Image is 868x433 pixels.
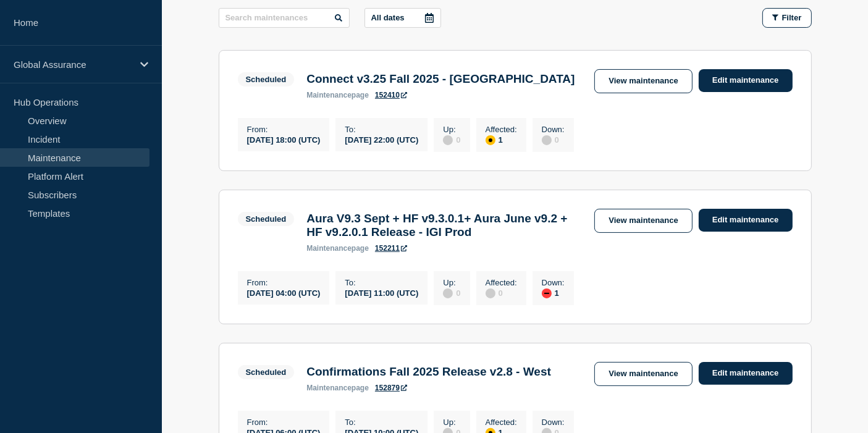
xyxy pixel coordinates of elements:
[699,362,793,385] a: Edit maintenance
[306,244,369,253] p: page
[306,384,352,392] span: maintenance
[486,288,495,298] div: disabled
[594,69,692,93] a: View maintenance
[306,384,369,392] p: page
[14,59,132,70] p: Global Assurance
[306,365,551,379] h3: Confirmations Fall 2025 Release v2.8 - West
[345,418,418,427] p: To :
[542,278,565,287] p: Down :
[247,287,321,298] div: [DATE] 04:00 (UTC)
[345,287,418,298] div: [DATE] 11:00 (UTC)
[345,134,418,145] div: [DATE] 22:00 (UTC)
[443,125,460,134] p: Up :
[486,134,517,145] div: 1
[364,8,441,28] button: All dates
[306,91,369,99] p: page
[375,244,407,253] a: 152211
[443,134,460,145] div: 0
[486,135,495,145] div: affected
[486,125,517,134] p: Affected :
[542,288,552,298] div: down
[486,287,517,298] div: 0
[219,8,350,28] input: Search maintenances
[762,8,812,28] button: Filter
[306,244,352,253] span: maintenance
[699,209,793,232] a: Edit maintenance
[542,135,552,145] div: disabled
[306,91,352,99] span: maintenance
[542,418,565,427] p: Down :
[247,418,321,427] p: From :
[345,125,418,134] p: To :
[542,134,565,145] div: 0
[371,13,405,22] p: All dates
[306,212,582,239] h3: Aura V9.3 Sept + HF v9.3.0.1+ Aura June v9.2 + HF v9.2.0.1 Release - IGI Prod
[782,13,802,22] span: Filter
[247,134,321,145] div: [DATE] 18:00 (UTC)
[443,278,460,287] p: Up :
[246,214,287,224] div: Scheduled
[306,72,575,86] h3: Connect v3.25 Fall 2025 - [GEOGRAPHIC_DATA]
[699,69,793,92] a: Edit maintenance
[246,75,287,84] div: Scheduled
[443,288,453,298] div: disabled
[594,209,692,233] a: View maintenance
[594,362,692,386] a: View maintenance
[443,418,460,427] p: Up :
[375,91,407,99] a: 152410
[247,278,321,287] p: From :
[542,287,565,298] div: 1
[345,278,418,287] p: To :
[375,384,407,392] a: 152879
[542,125,565,134] p: Down :
[486,418,517,427] p: Affected :
[246,368,287,377] div: Scheduled
[247,125,321,134] p: From :
[443,287,460,298] div: 0
[486,278,517,287] p: Affected :
[443,135,453,145] div: disabled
